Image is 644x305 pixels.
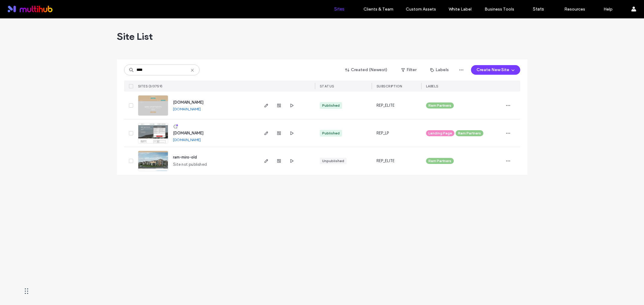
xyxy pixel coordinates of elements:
a: [DOMAIN_NAME] [173,107,201,111]
span: Ram Partners [458,130,481,136]
span: Site List [117,30,153,42]
span: Ram Partners [428,158,451,164]
span: Landing Page [428,130,452,136]
a: [DOMAIN_NAME] [173,100,203,105]
a: [DOMAIN_NAME] [173,131,203,135]
button: Create New Site [471,65,520,75]
span: LABELS [426,84,438,88]
label: Sites [334,6,344,12]
a: ram-miro-old [173,155,197,159]
span: SITES (3/3759) [138,84,163,88]
div: Drag [25,282,28,300]
label: Stats [533,6,544,12]
label: Business Tools [485,7,514,12]
button: Labels [425,65,454,75]
button: Filter [395,65,422,75]
label: Resources [564,7,585,12]
span: REP_LP [376,130,389,136]
span: Site not published [173,162,207,168]
div: Unpublished [322,158,344,164]
span: STATUS [320,84,334,88]
span: REP_ELITE [376,102,395,108]
span: REP_ELITE [376,158,395,164]
div: Published [322,130,340,136]
label: White Label [449,7,472,12]
a: [DOMAIN_NAME] [173,137,201,142]
button: Created (Newest) [340,65,393,75]
label: Custom Assets [406,7,436,12]
div: Published [322,103,340,108]
label: Clients & Team [364,7,393,12]
span: Ram Partners [428,103,451,108]
label: Help [604,7,613,12]
span: SUBSCRIPTION [376,84,402,88]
